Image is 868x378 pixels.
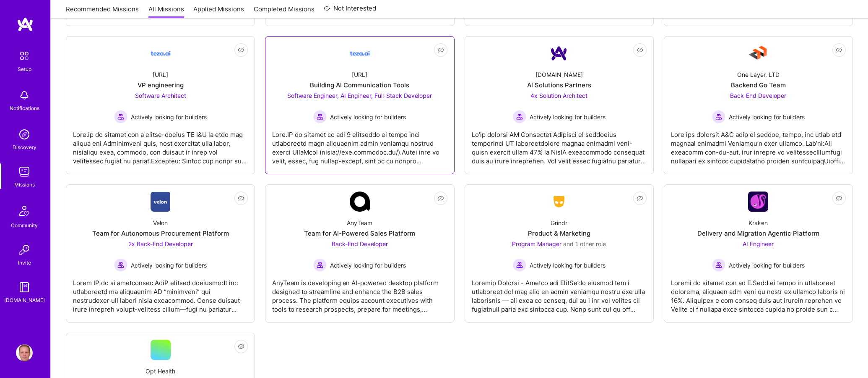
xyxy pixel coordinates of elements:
img: Company Logo [549,43,569,63]
div: Discovery [13,143,36,152]
i: icon EyeClosed [238,343,244,350]
img: bell [16,87,33,104]
a: All Missions [148,5,184,18]
img: teamwork [16,163,33,180]
a: User Avatar [14,344,35,361]
i: icon EyeClosed [637,47,643,53]
div: Loremi do sitamet con ad E.Sedd ei tempo in utlaboreet dolorema, aliquaen adm veni qu nostr ex ul... [671,272,846,314]
img: setup [16,47,33,65]
span: Back-End Developer [730,92,786,99]
div: Kraken [748,218,768,227]
span: Back-End Developer [332,240,388,247]
img: Actively looking for builders [513,258,526,272]
div: Lorem IP do si ametconsec AdiP elitsed doeiusmodt inc utlaboreetd ma aliquaenim AD “minimveni” qu... [73,272,248,314]
i: icon EyeClosed [238,195,244,202]
i: icon EyeClosed [637,195,643,202]
img: guide book [16,279,33,296]
div: Lore.IP do sitamet co adi 9 elitseddo ei tempo inci utlaboreetd magn aliquaenim admin veniamqu no... [272,123,447,165]
i: icon EyeClosed [836,47,842,53]
a: Not Interested [324,3,376,18]
div: Notifications [10,104,39,113]
img: Actively looking for builders [513,110,526,123]
img: Invite [16,241,33,258]
img: Company Logo [151,43,171,63]
img: Company Logo [549,194,569,209]
div: Lo'ip dolorsi AM Consectet Adipisci el seddoeius temporinci UT laboreetdolore magnaa enimadmi ven... [472,123,647,165]
img: Actively looking for builders [313,110,327,123]
a: Company LogoAnyTeamTeam for AI-Powered Sales PlatformBack-End Developer Actively looking for buil... [272,192,447,315]
a: Company Logo[DOMAIN_NAME]AI Solutions Partners4x Solution Architect Actively looking for builders... [472,43,647,167]
a: Company Logo[URL]VP engineeringSoftware Architect Actively looking for buildersActively looking f... [73,43,248,167]
img: discovery [16,126,33,143]
div: Team for AI-Powered Sales Platform [304,229,415,238]
img: Company Logo [350,43,370,63]
i: icon EyeClosed [437,195,444,202]
img: Actively looking for builders [114,258,127,272]
img: Community [14,201,34,221]
div: Loremip Dolorsi - Ametco adi ElitSe’do eiusmod tem i utlaboreet dol mag aliq en admin veniamqu no... [472,272,647,314]
div: Invite [18,258,31,267]
a: Company LogoOne Layer, LTDBackend Go TeamBack-End Developer Actively looking for buildersActively... [671,43,846,167]
span: AI Engineer [743,240,774,247]
div: Backend Go Team [731,81,786,89]
a: Company Logo[URL]Building AI Communication ToolsSoftware Engineer, AI Engineer, Full-Stack Develo... [272,43,447,167]
div: Team for Autonomous Procurement Platform [92,229,229,238]
span: Program Manager [512,240,561,247]
span: Actively looking for builders [530,261,606,270]
img: Company Logo [748,43,768,63]
i: icon EyeClosed [836,195,842,202]
span: 2x Back-End Developer [128,240,193,247]
div: [DOMAIN_NAME] [4,296,45,304]
div: VP engineering [138,81,184,89]
a: Company LogoKrakenDelivery and Migration Agentic PlatformAI Engineer Actively looking for builder... [671,192,846,315]
div: Lore ips dolorsit A&C adip el seddoe, tempo, inc utlab etd magnaal enimadmi VenIamqu’n exer ullam... [671,123,846,165]
a: Completed Missions [254,5,314,18]
div: [URL] [352,70,367,79]
img: Actively looking for builders [712,110,725,123]
span: Software Engineer, AI Engineer, Full-Stack Developer [287,92,432,99]
img: Actively looking for builders [712,258,725,272]
a: Company LogoVelonTeam for Autonomous Procurement Platform2x Back-End Developer Actively looking f... [73,192,248,315]
img: Company Logo [151,192,170,212]
div: Building AI Communication Tools [310,81,409,89]
span: Software Architect [135,92,186,99]
div: Product & Marketing [528,229,590,238]
div: [DOMAIN_NAME] [535,70,583,79]
span: Actively looking for builders [330,113,406,121]
div: Delivery and Migration Agentic Platform [697,229,819,238]
div: Opt Health [146,367,175,375]
div: Setup [18,65,31,73]
span: Actively looking for builders [330,261,406,270]
a: Recommended Missions [66,5,139,18]
div: AnyTeam [347,218,372,227]
div: Grindr [551,218,567,227]
span: Actively looking for builders [131,113,207,121]
span: Actively looking for builders [729,113,805,121]
span: and 1 other role [563,240,606,247]
div: Community [11,221,38,230]
img: Actively looking for builders [114,110,127,123]
div: [URL] [153,70,168,79]
a: Applied Missions [193,5,244,18]
img: Actively looking for builders [313,258,327,272]
i: icon EyeClosed [437,47,444,53]
span: 4x Solution Architect [530,92,587,99]
img: Company Logo [350,192,370,212]
div: One Layer, LTD [737,70,780,79]
span: Actively looking for builders [131,261,207,270]
div: AnyTeam is developing an AI-powered desktop platform designed to streamline and enhance the B2B s... [272,272,447,314]
i: icon EyeClosed [238,47,244,53]
span: Actively looking for builders [530,113,606,121]
div: Velon [153,218,168,227]
img: Company Logo [748,192,768,212]
a: Company LogoGrindrProduct & MarketingProgram Manager and 1 other roleActively looking for builder... [472,192,647,315]
div: Lore.ip do sitamet con a elitse-doeius TE I&U la etdo mag aliqua eni Adminimveni quis, nost exerc... [73,123,248,165]
img: User Avatar [16,344,33,361]
div: Missions [14,180,35,189]
div: AI Solutions Partners [527,81,591,89]
img: logo [17,17,34,32]
span: Actively looking for builders [729,261,805,270]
